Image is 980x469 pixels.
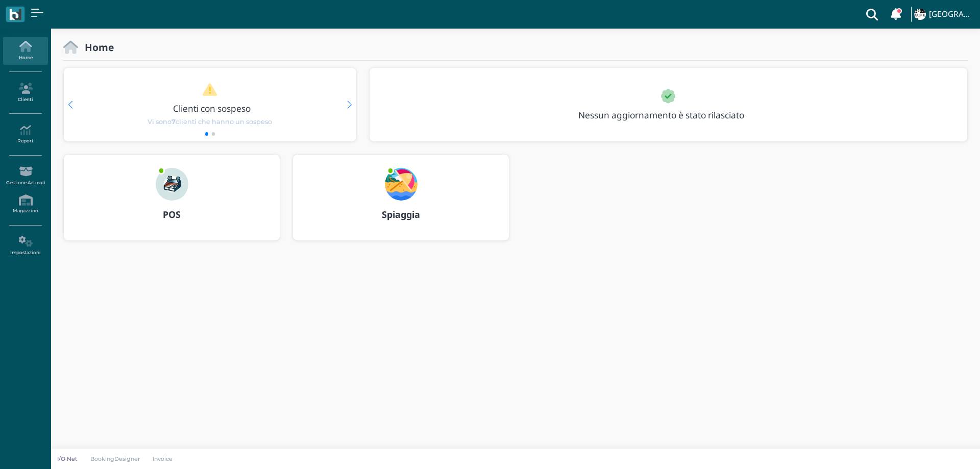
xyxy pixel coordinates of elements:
[148,117,272,127] span: Vi sono clienti che hanno un sospeso
[3,79,47,107] a: Clienti
[929,10,974,19] h4: [GEOGRAPHIC_DATA]
[85,104,338,113] h3: Clienti con sospeso
[163,208,181,220] b: POS
[3,37,47,65] a: Home
[68,101,72,109] div: Previous slide
[347,101,352,109] div: Next slide
[78,42,114,53] h2: Home
[3,232,47,260] a: Impostazioni
[156,168,188,201] img: ...
[572,110,768,120] h3: Nessun aggiornamento è stato rilasciato
[385,168,418,201] img: ...
[9,9,21,20] img: logo
[63,154,280,253] a: ... POS
[3,190,47,218] a: Magazzino
[3,162,47,190] a: Gestione Articoli
[3,120,47,149] a: Report
[382,208,420,220] b: Spiaggia
[908,437,971,460] iframe: Help widget launcher
[83,83,336,127] a: Clienti con sospeso Vi sono7clienti che hanno un sospeso
[171,118,176,126] b: 7
[64,68,356,141] div: 1 / 2
[370,68,967,141] div: 1 / 1
[292,154,509,253] a: ... Spiaggia
[914,9,925,20] img: ...
[913,2,974,27] a: ... [GEOGRAPHIC_DATA]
